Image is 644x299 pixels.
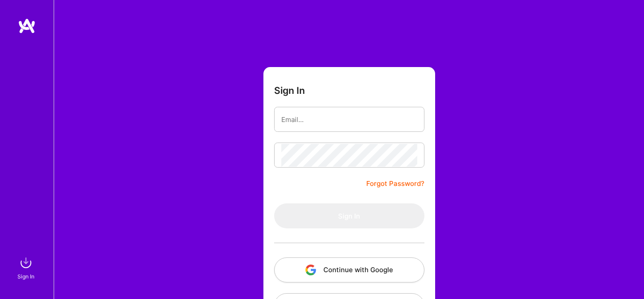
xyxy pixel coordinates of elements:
img: sign in [17,254,35,272]
button: Sign In [274,203,424,228]
button: Continue with Google [274,257,424,282]
h3: Sign In [274,85,305,96]
img: icon [305,265,316,275]
div: Sign In [17,272,34,281]
a: Forgot Password? [366,178,424,189]
input: Email... [281,108,417,131]
img: logo [18,18,36,34]
a: sign inSign In [19,254,35,281]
